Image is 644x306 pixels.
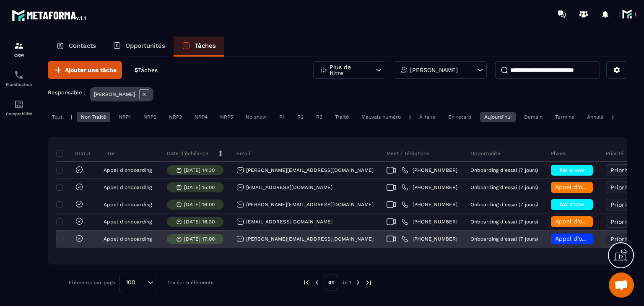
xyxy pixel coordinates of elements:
[184,236,215,242] p: [DATE] 17:00
[398,219,400,225] span: |
[14,70,24,80] img: scheduler
[69,42,96,49] p: Contacts
[583,112,608,122] div: Annulé
[104,202,152,207] p: Appel d'onboarding
[275,112,289,122] div: R1
[610,218,632,225] span: Priorité
[609,272,634,298] div: Ouvrir le chat
[560,166,584,173] span: No show
[398,236,400,242] span: |
[184,167,215,173] p: [DATE] 14:30
[555,218,639,225] span: Appel d’onboarding terminée
[402,236,457,242] a: [PHONE_NUMBER]
[104,150,115,157] p: Titre
[48,61,122,79] button: Ajouter une tâche
[119,273,157,292] div: Search for option
[195,42,216,49] p: Tâches
[71,114,73,120] p: |
[114,112,135,122] div: NRP1
[14,41,24,51] img: formation
[606,150,623,157] p: Priorité
[398,167,400,174] span: |
[324,275,338,290] p: 01
[610,167,632,174] span: Priorité
[610,236,632,242] span: Priorité
[14,99,24,109] img: accountant
[139,112,161,122] div: NRP2
[2,64,36,93] a: schedulerschedulerPlanificateur
[610,184,632,191] span: Priorité
[48,36,104,57] a: Contacts
[12,8,87,23] img: logo
[480,112,516,122] div: Aujourd'hui
[555,235,634,242] span: Appel d’onboarding planifié
[444,112,476,122] div: En retard
[520,112,547,122] div: Demain
[167,150,208,157] p: Date d’échéance
[470,202,538,207] p: Onboarding d'essai (7 jours)
[104,219,152,225] p: Appel d'onboarding
[174,36,224,57] a: Tâches
[123,278,138,287] span: 100
[2,34,36,64] a: formationformationCRM
[331,112,353,122] div: Traité
[303,279,310,286] img: prev
[184,219,215,225] p: [DATE] 16:30
[94,91,135,97] p: [PERSON_NAME]
[551,112,579,122] div: Terminé
[168,280,213,285] p: 1-5 sur 5 éléments
[65,66,117,74] span: Ajouter une tâche
[236,150,250,157] p: Email
[409,114,411,120] p: |
[470,236,538,242] p: Onboarding d'essai (7 jours)
[2,82,36,87] p: Planificateur
[357,112,405,122] div: Mauvais numéro
[398,202,400,208] span: |
[398,184,400,191] span: |
[551,150,565,157] p: Phase
[184,184,215,190] p: [DATE] 15:00
[77,112,110,122] div: Non Traité
[184,202,215,207] p: [DATE] 16:00
[125,42,165,49] p: Opportunités
[354,279,362,286] img: next
[612,114,614,120] p: |
[470,167,538,173] p: Onboarding d'essai (7 jours)
[610,201,632,208] span: Priorité
[341,279,351,286] p: de 1
[312,112,327,122] div: R3
[555,184,639,190] span: Appel d’onboarding terminée
[165,112,186,122] div: NRP3
[402,167,457,174] a: [PHONE_NUMBER]
[402,184,457,191] a: [PHONE_NUMBER]
[313,279,321,286] img: prev
[2,112,36,116] p: Comptabilité
[293,112,308,122] div: R2
[402,201,457,208] a: [PHONE_NUMBER]
[135,66,158,74] p: 5
[69,280,115,285] p: Éléments par page
[58,150,91,157] p: Statut
[190,112,212,122] div: NRP4
[560,201,584,207] span: No show
[330,64,366,76] p: Plus de filtre
[2,93,36,122] a: accountantaccountantComptabilité
[104,167,152,173] p: Appel d'onboarding
[216,112,237,122] div: NRP5
[48,112,67,122] div: Tout
[410,67,458,73] p: [PERSON_NAME]
[387,150,429,157] p: Meet / Téléphone
[138,278,145,287] input: Search for option
[415,112,440,122] div: À faire
[138,67,158,73] span: Tâches
[365,279,372,286] img: next
[470,219,538,225] p: Onboarding d'essai (7 jours)
[402,218,457,225] a: [PHONE_NUMBER]
[470,150,500,157] p: Opportunité
[241,112,271,122] div: No show
[104,236,152,242] p: Appel d'onboarding
[104,36,174,57] a: Opportunités
[2,53,36,57] p: CRM
[48,89,86,96] p: Responsable :
[470,184,538,190] p: Onboarding d'essai (7 jours)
